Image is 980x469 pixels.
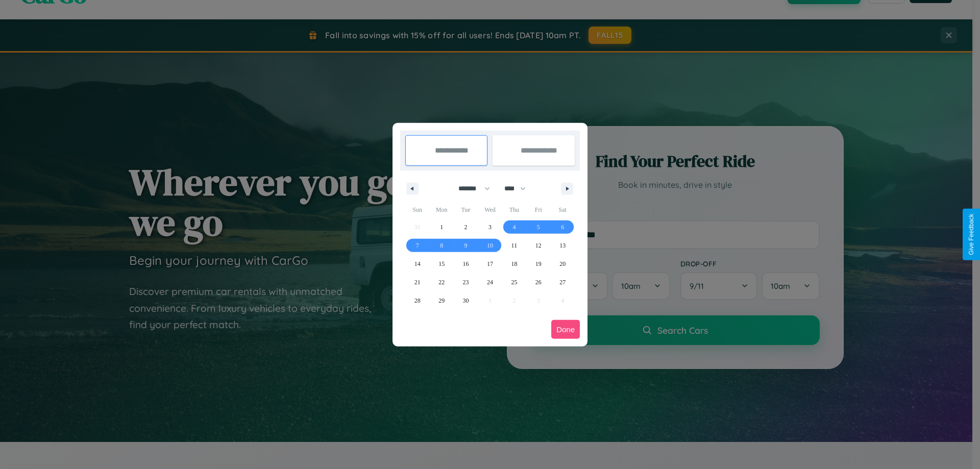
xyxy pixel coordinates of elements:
[440,218,443,236] span: 1
[511,255,517,273] span: 18
[454,236,478,255] button: 9
[551,320,580,339] button: Done
[502,255,526,273] button: 18
[968,214,975,255] div: Give Feedback
[414,291,421,310] span: 28
[487,273,493,291] span: 24
[414,273,421,291] span: 21
[464,236,468,255] span: 9
[464,218,468,236] span: 2
[405,202,429,218] span: Sun
[487,236,493,255] span: 10
[535,273,542,291] span: 26
[463,291,469,310] span: 30
[559,236,566,255] span: 13
[502,218,526,236] button: 4
[414,255,421,273] span: 14
[502,273,526,291] button: 25
[487,255,493,273] span: 17
[511,273,517,291] span: 25
[526,218,550,236] button: 5
[429,236,453,255] button: 8
[551,218,575,236] button: 6
[559,273,566,291] span: 27
[512,218,516,236] span: 4
[488,218,492,236] span: 3
[478,218,502,236] button: 3
[478,255,502,273] button: 17
[551,202,575,218] span: Sat
[478,273,502,291] button: 24
[416,236,419,255] span: 7
[502,202,526,218] span: Thu
[405,236,429,255] button: 7
[526,255,550,273] button: 19
[537,218,540,236] span: 5
[454,218,478,236] button: 2
[454,273,478,291] button: 23
[551,273,575,291] button: 27
[405,273,429,291] button: 21
[551,236,575,255] button: 13
[535,255,542,273] span: 19
[405,291,429,310] button: 28
[438,273,445,291] span: 22
[429,291,453,310] button: 29
[463,255,469,273] span: 16
[454,202,478,218] span: Tue
[526,202,550,218] span: Fri
[438,255,445,273] span: 15
[535,236,542,255] span: 12
[526,273,550,291] button: 26
[429,273,453,291] button: 22
[559,255,566,273] span: 20
[454,291,478,310] button: 30
[463,273,469,291] span: 23
[478,236,502,255] button: 10
[429,255,453,273] button: 15
[438,291,445,310] span: 29
[526,236,550,255] button: 12
[502,236,526,255] button: 11
[511,236,518,255] span: 11
[561,218,564,236] span: 6
[551,255,575,273] button: 20
[405,255,429,273] button: 14
[429,202,453,218] span: Mon
[429,218,453,236] button: 1
[478,202,502,218] span: Wed
[454,255,478,273] button: 16
[440,236,443,255] span: 8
